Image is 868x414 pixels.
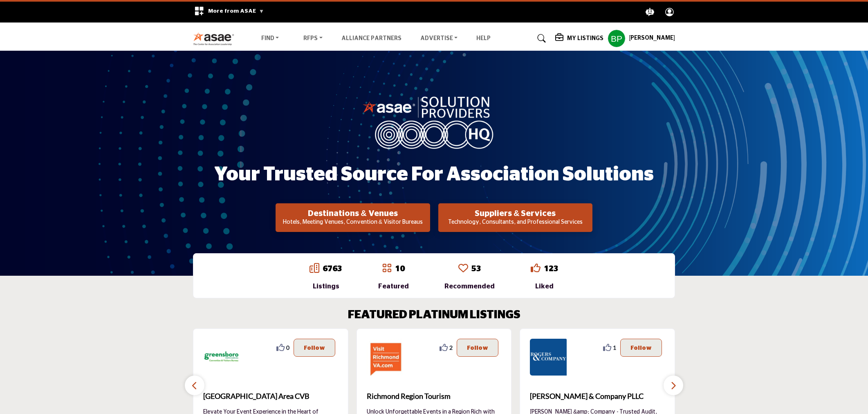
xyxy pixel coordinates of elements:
span: 0 [286,343,289,352]
a: [GEOGRAPHIC_DATA] Area CVB [203,385,338,407]
a: Advertise [415,33,464,44]
h5: My Listings [567,35,603,42]
div: Liked [531,281,558,291]
h2: FEATURED PLATINUM LISTINGS [348,308,520,322]
a: Go to Recommended [458,263,468,274]
p: Follow [304,343,325,352]
h1: Your Trusted Source for Association Solutions [214,162,654,187]
div: Listings [310,281,342,291]
span: Richmond Region Tourism [367,391,502,402]
button: Destinations & Venues Hotels, Meeting Venues, Convention & Visitor Bureaus [276,203,430,232]
img: Site Logo [193,32,238,45]
button: Follow [457,339,498,357]
a: Go to Featured [382,263,392,274]
p: Hotels, Meeting Venues, Convention & Visitor Bureaus [278,218,427,227]
b: Rogers & Company PLLC [530,385,665,407]
div: Featured [378,281,409,291]
a: 10 [395,265,405,273]
span: [GEOGRAPHIC_DATA] Area CVB [203,391,338,402]
a: Find [256,33,285,44]
span: More from ASAE [208,8,264,14]
p: Follow [630,343,652,352]
span: [PERSON_NAME] & Company PLLC [530,391,665,402]
a: 6763 [323,265,342,273]
span: 1 [613,343,616,352]
button: Show hide supplier dropdown [608,29,626,47]
h5: [PERSON_NAME] [629,34,675,43]
i: Go to Liked [531,263,541,273]
a: RFPs [298,33,328,44]
a: 123 [544,265,558,273]
div: Recommended [444,281,495,291]
button: Follow [294,339,335,357]
h2: Destinations & Venues [278,209,427,218]
a: 53 [471,265,481,273]
img: Rogers & Company PLLC [530,339,567,376]
a: Help [476,36,491,41]
h2: Suppliers & Services [441,209,590,218]
img: Richmond Region Tourism [367,339,404,376]
p: Follow [467,343,488,352]
div: More from ASAE [189,2,269,22]
img: image [363,94,506,148]
a: [PERSON_NAME] & Company PLLC [530,385,665,407]
a: Search [529,32,551,45]
button: Follow [620,339,662,357]
a: Richmond Region Tourism [367,385,502,407]
span: 2 [449,343,453,352]
div: My Listings [555,34,603,43]
p: Technology, Consultants, and Professional Services [441,218,590,227]
img: Greensboro Area CVB [203,339,240,376]
b: Greensboro Area CVB [203,385,338,407]
button: Suppliers & Services Technology, Consultants, and Professional Services [438,203,592,232]
a: Alliance Partners [341,36,401,41]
